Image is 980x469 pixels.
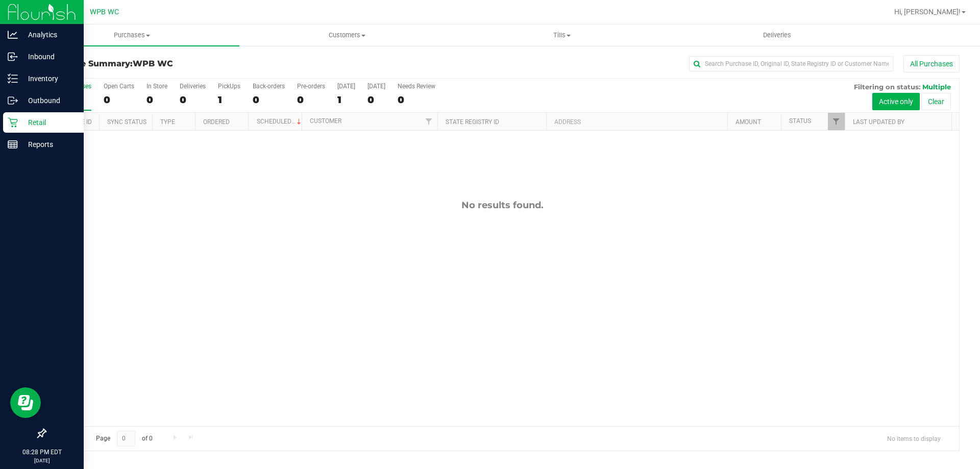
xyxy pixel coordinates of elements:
[253,83,285,90] div: Back-orders
[789,117,811,125] a: Status
[24,31,239,40] span: Purchases
[922,83,951,91] span: Multiple
[853,118,904,126] a: Last Updated By
[297,94,325,106] div: 0
[367,94,385,106] div: 0
[337,83,355,90] div: [DATE]
[921,93,951,110] button: Clear
[903,55,960,72] button: All Purchases
[689,56,893,71] input: Search Purchase ID, Original ID, State Registry ID or Customer Name...
[337,94,355,106] div: 1
[239,24,454,46] a: Customers
[454,24,669,46] a: Tills
[670,24,885,46] a: Deliveries
[133,59,173,68] span: WPB WC
[446,118,499,126] a: State Registry ID
[398,83,435,90] div: Needs Review
[104,94,134,106] div: 0
[736,118,761,126] a: Amount
[5,448,79,457] p: 08:28 PM EDT
[5,457,79,464] p: [DATE]
[18,72,79,85] p: Inventory
[180,94,206,106] div: 0
[240,31,454,40] span: Customers
[546,113,727,131] th: Address
[8,73,18,84] inline-svg: Inventory
[421,113,437,130] a: Filter
[749,31,805,40] span: Deliveries
[45,200,959,211] div: No results found.
[203,118,230,126] a: Ordered
[24,24,239,46] a: Purchases
[310,117,341,125] a: Customer
[8,117,18,128] inline-svg: Retail
[180,83,206,90] div: Deliveries
[455,31,669,40] span: Tills
[218,94,240,106] div: 1
[18,138,79,151] p: Reports
[87,431,161,447] span: Page of 0
[8,30,18,40] inline-svg: Analytics
[10,387,41,418] iframe: Resource center
[160,118,175,126] a: Type
[872,93,920,110] button: Active only
[218,83,240,90] div: PickUps
[398,94,435,106] div: 0
[18,29,79,41] p: Analytics
[18,94,79,107] p: Outbound
[18,116,79,129] p: Retail
[879,431,949,446] span: No items to display
[8,139,18,150] inline-svg: Reports
[297,83,325,90] div: Pre-orders
[107,118,146,126] a: Sync Status
[8,95,18,106] inline-svg: Outbound
[828,113,845,130] a: Filter
[854,83,920,91] span: Filtering on status:
[104,83,134,90] div: Open Carts
[257,118,303,125] a: Scheduled
[18,51,79,63] p: Inbound
[8,52,18,62] inline-svg: Inbound
[45,59,350,68] h3: Purchase Summary:
[253,94,285,106] div: 0
[894,8,961,16] span: Hi, [PERSON_NAME]!
[367,83,385,90] div: [DATE]
[146,94,167,106] div: 0
[146,83,167,90] div: In Store
[90,8,119,16] span: WPB WC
